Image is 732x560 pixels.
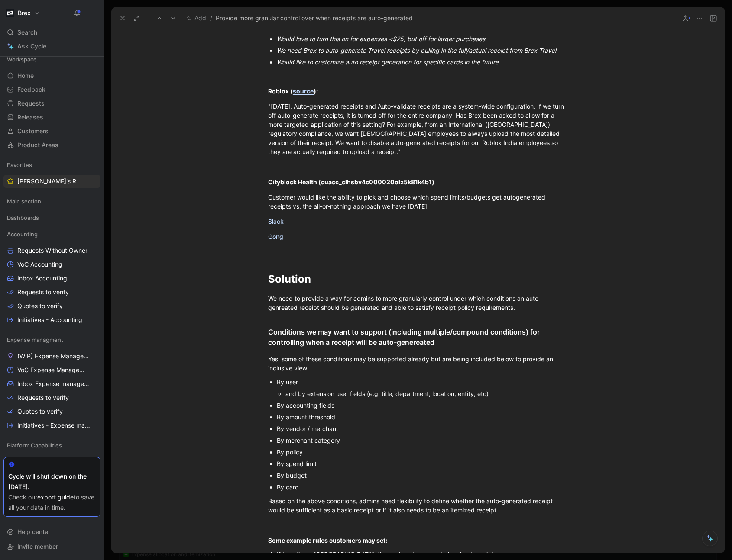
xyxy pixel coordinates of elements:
div: Favorites [3,158,100,171]
div: Invite member [3,540,100,553]
div: Platform Capabilities [3,439,100,452]
div: Based on the above conditions, admins need flexibility to define whether the auto-generated recei... [268,496,568,515]
span: VoC Accounting [17,260,62,269]
span: Customer would like the ability to pick and choose which spend limits/budgets get autogenerated r... [268,193,547,210]
span: Quotes to verify [17,407,63,416]
span: Provide more granular control over when receipts are auto-generated [216,13,413,23]
span: Dashboards [7,213,39,222]
a: Requests to verify [3,286,100,299]
div: Check our to save all your data in time. [8,492,96,513]
span: Ask Cycle [17,41,46,51]
div: Dashboards [3,211,100,224]
span: Requests to verify [17,393,69,402]
span: Roblox ( [268,87,293,95]
div: Accounting [3,228,100,241]
a: Home [3,69,100,82]
span: Initiatives - Expense management [17,421,91,430]
span: Favorites [7,161,32,169]
a: VoC Accounting [3,258,100,271]
div: Workspace [3,53,100,66]
span: VoC Expense Management [17,366,89,374]
div: Platform Capabilities [3,439,100,454]
span: We need Brex to auto-generate Travel receipts by pulling in the full/actual receipt from Brex Travel [277,47,556,54]
span: Customers [17,127,49,135]
a: Quotes to verify [3,299,100,312]
a: (WIP) Expense Management Problems [3,350,100,363]
span: (WIP) Expense Management Problems [17,352,91,360]
a: Initiatives - Expense management [3,419,100,432]
a: Slack [268,218,284,225]
div: If Location ≠ [GEOGRAPHIC_DATA], then only auto-generate itemized receipts [277,550,568,559]
span: Cityblock Health (cuacc_clhsbv4c000020olz5k81k4b1) [268,178,434,186]
span: Requests Without Owner [17,246,87,255]
div: Expense managment(WIP) Expense Management ProblemsVoC Expense ManagementInbox Expense managementR... [3,333,100,432]
img: Brex [6,9,14,17]
div: By merchant category [277,436,568,445]
button: Add [185,13,208,23]
span: Invite member [17,543,58,550]
div: By budget [277,471,568,480]
div: AccountingRequests Without OwnerVoC AccountingInbox AccountingRequests to verifyQuotes to verifyI... [3,228,100,326]
a: Inbox Accounting [3,272,100,285]
div: Dashboards [3,211,100,227]
span: Releases [17,113,43,122]
span: Help center [17,528,50,535]
a: [PERSON_NAME]'s Requests [3,175,100,188]
span: Would like to customize auto receipt generation for specific cards in the future. [277,58,500,66]
span: Would love to turn this on for expenses <$25, but off for larger purchases [277,35,485,42]
span: Initiatives - Accounting [17,315,82,324]
span: We need to provide a way for admins to more granularly control under which conditions an auto-gen... [268,295,541,311]
a: Product Areas [3,138,100,151]
div: By vendor / merchant [277,424,568,433]
div: Yes, some of these conditions may be supported already but are being included below to provide an... [268,354,568,373]
div: Help center [3,525,100,538]
div: Main section [3,195,100,210]
span: Search [17,27,37,38]
button: BrexBrex [3,7,42,19]
a: Inbox Expense management [3,377,100,390]
div: By policy [277,447,568,457]
span: Home [17,71,34,80]
span: ): [314,87,318,95]
div: Expense managment [3,333,100,346]
a: Requests to verify [3,391,100,404]
a: Initiatives - Accounting [3,313,100,326]
div: By amount threshold [277,412,568,422]
span: "[DATE], Auto-generated receipts and Auto-validate receipts are a system-wide configuration. If w... [268,103,566,155]
span: [PERSON_NAME]'s Requests [17,177,82,186]
strong: Some example rules customers may set: [268,537,387,544]
span: / [210,13,212,23]
span: Product Areas [17,141,58,149]
span: Inbox Expense management [17,380,89,388]
a: VoC Expense Management [3,364,100,377]
span: Inbox Accounting [17,274,67,283]
span: Requests to verify [17,288,69,296]
span: Main section [7,197,41,206]
span: Platform Capabilities [7,441,62,450]
a: export guide [37,493,74,501]
span: Would like to have the option for me to choose particular people to have auto generated receipts [277,23,551,31]
a: source [293,87,314,95]
div: Conditions we may want to support (including multiple/compound conditions) for controlling when a... [268,327,568,348]
h1: Brex [18,9,31,17]
div: and by extension user fields (e.g. title, department, location, entity, etc) [285,389,568,398]
span: Quotes to verify [17,302,63,310]
a: Gong [268,233,283,240]
a: Requests Without Owner [3,244,100,257]
div: By user [277,377,568,386]
span: Solution [268,273,311,285]
div: By spend limit [277,459,568,468]
a: Quotes to verify [3,405,100,418]
span: Requests [17,99,45,108]
span: Feedback [17,85,45,94]
a: Customers [3,125,100,138]
div: Cycle will shut down on the [DATE]. [8,471,96,492]
div: Search [3,26,100,39]
div: By accounting fields [277,401,568,410]
span: Expense managment [7,335,63,344]
a: Requests [3,97,100,110]
div: By card [277,483,568,492]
